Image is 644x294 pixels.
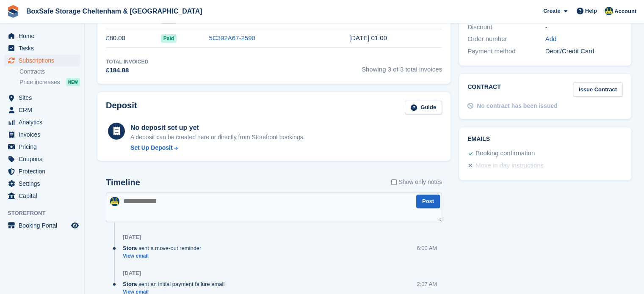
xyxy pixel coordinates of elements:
a: menu [4,55,80,66]
a: menu [4,190,80,202]
div: sent an initial payment failure email [123,280,229,288]
a: menu [4,141,80,153]
a: menu [4,178,80,190]
div: Debit/Credit Card [545,47,623,56]
a: menu [4,153,80,165]
label: Show only notes [391,178,442,187]
a: menu [4,104,80,116]
div: Payment method [467,47,545,56]
span: Create [543,7,560,15]
div: 2:07 AM [417,280,437,288]
p: A deposit can be created here or directly from Storefront bookings. [130,133,305,142]
span: Stora [123,280,137,288]
div: No contract has been issued [477,102,558,110]
span: Pricing [19,141,69,153]
span: Capital [19,190,69,202]
span: Home [19,30,69,42]
img: Kim Virabi [605,7,613,15]
div: Discount [467,22,545,32]
a: Set Up Deposit [130,143,305,152]
div: 6:00 AM [417,244,437,252]
input: Show only notes [391,178,397,187]
a: 5C392A67-2590 [209,34,255,41]
td: £80.00 [106,29,161,48]
a: Issue Contract [573,82,623,96]
a: menu [4,42,80,54]
span: Settings [19,178,69,190]
span: Protection [19,165,69,177]
span: CRM [19,104,69,116]
h2: Contract [467,82,501,96]
a: Price increases NEW [19,77,80,87]
span: Price increases [19,78,60,86]
div: Move in day instructions [475,161,544,171]
span: Booking Portal [19,220,69,231]
span: Analytics [19,116,69,128]
a: menu [4,30,80,42]
span: Paid [161,34,177,43]
span: Subscriptions [19,55,69,66]
span: Invoices [19,129,69,140]
a: menu [4,220,80,231]
img: Kim Virabi [110,197,119,206]
div: [DATE] [123,234,141,241]
div: £184.88 [106,66,148,75]
a: menu [4,165,80,177]
div: Booking confirmation [475,148,535,159]
span: Stora [123,244,137,252]
span: Storefront [8,209,84,217]
div: - [545,22,623,32]
h2: Timeline [106,178,140,187]
a: BoxSafe Storage Cheltenham & [GEOGRAPHIC_DATA] [23,4,205,18]
span: Tasks [19,42,69,54]
div: NEW [66,78,80,86]
a: menu [4,116,80,128]
div: sent a move-out reminder [123,244,205,252]
a: Add [545,34,557,44]
time: 2025-04-17 00:00:26 UTC [349,34,387,41]
h2: Deposit [106,101,137,115]
div: Order number [467,34,545,44]
button: Post [416,195,440,209]
a: menu [4,92,80,104]
div: Set Up Deposit [130,143,173,152]
span: Sites [19,92,69,104]
h2: Emails [467,136,623,143]
div: [DATE] [123,270,141,277]
a: Guide [405,101,442,115]
img: stora-icon-8386f47178a22dfd0bd8f6a31ec36ba5ce8667c1dd55bd0f319d3a0aa187defe.svg [7,5,19,18]
a: Contracts [19,68,80,76]
a: View email [123,253,205,260]
span: Account [614,7,636,16]
div: No deposit set up yet [130,123,305,133]
a: Preview store [70,220,80,231]
span: Coupons [19,153,69,165]
span: Showing 3 of 3 total invoices [362,58,442,75]
a: menu [4,129,80,140]
span: Help [585,7,597,15]
div: Total Invoiced [106,58,148,66]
